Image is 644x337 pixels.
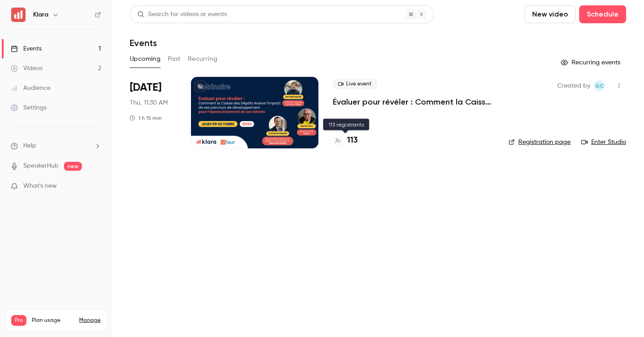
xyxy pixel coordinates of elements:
button: Recurring events [557,55,626,70]
a: Enter Studio [581,138,626,147]
li: help-dropdown-opener [11,141,101,151]
a: Évaluer pour révéler : Comment la Caisse des Dépôts évalue l’impact de ses parcours de développem... [333,97,494,107]
span: Live event [333,79,377,89]
div: Audience [11,84,51,93]
img: Klara [11,8,25,22]
span: Plan usage [32,317,74,324]
button: Recurring [188,52,218,66]
div: Search for videos or events [137,10,227,19]
h1: Events [130,38,157,48]
span: Help [23,141,36,151]
button: Schedule [579,5,626,23]
button: Upcoming [130,52,161,66]
div: Settings [11,103,47,112]
span: [DATE] [130,80,161,95]
div: Oct 9 Thu, 11:30 AM (Europe/Paris) [130,77,177,148]
a: 113 [333,135,358,147]
h6: Klara [33,10,48,19]
a: Registration page [508,138,571,147]
button: New video [525,5,576,23]
span: Thu, 11:30 AM [130,98,168,107]
button: Past [168,52,181,66]
a: Manage [79,317,101,324]
span: Created by [557,80,590,91]
div: 1 h 15 min [130,114,162,122]
div: Events [11,44,42,53]
span: What's new [23,181,57,191]
span: Giulietta Celada [594,80,605,91]
span: Pro [11,315,26,326]
a: SpeakerHub [23,161,59,171]
div: Videos [11,64,42,73]
span: new [64,162,82,171]
h4: 113 [347,135,358,147]
iframe: Noticeable Trigger [90,182,101,190]
span: GC [595,80,604,91]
